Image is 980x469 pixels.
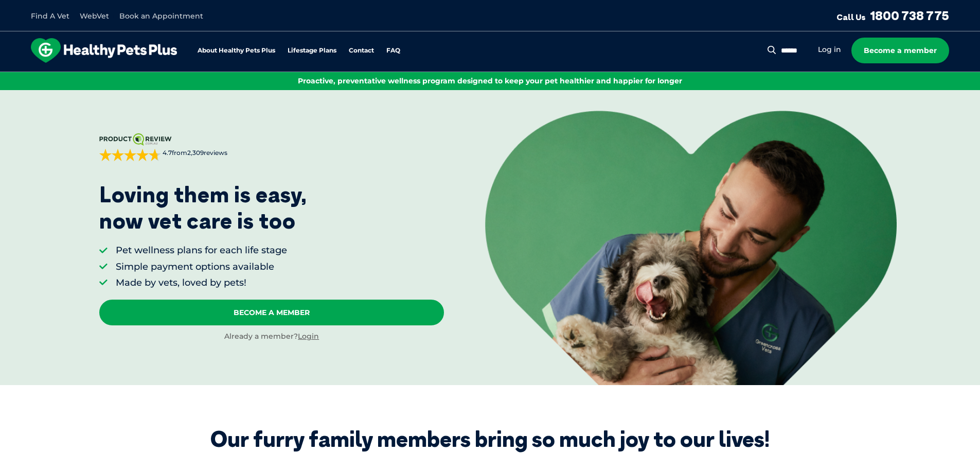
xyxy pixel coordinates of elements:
img: <p>Loving them is easy, <br /> now vet care is too</p> [485,111,897,385]
a: Log in [818,45,841,55]
a: 4.7from2,309reviews [99,133,444,161]
div: 4.7 out of 5 stars [99,149,161,161]
a: Login [298,332,319,341]
li: Simple payment options available [116,260,287,273]
a: About Healthy Pets Plus [198,47,275,54]
a: Become A Member [99,300,444,325]
li: Pet wellness plans for each life stage [116,244,287,257]
img: hpp-logo [31,38,177,63]
a: Become a member [851,38,949,63]
div: Our furry family members bring so much joy to our lives! [210,426,770,452]
button: Search [765,45,778,55]
li: Made by vets, loved by pets! [116,276,287,289]
a: Call Us1800 738 775 [836,8,949,23]
a: Contact [349,47,374,54]
span: Proactive, preventative wellness program designed to keep your pet healthier and happier for longer [298,76,682,85]
a: FAQ [386,47,400,54]
a: Lifestage Plans [288,47,336,54]
span: 2,309 reviews [187,149,227,157]
span: from [161,149,227,158]
p: Loving them is easy, now vet care is too [99,182,307,234]
span: Call Us [836,12,866,22]
a: WebVet [80,11,109,21]
a: Book an Appointment [119,11,203,21]
div: Already a member? [99,332,444,342]
strong: 4.7 [163,149,172,157]
a: Find A Vet [31,11,69,21]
